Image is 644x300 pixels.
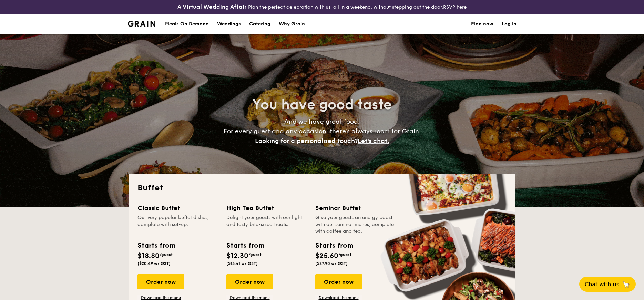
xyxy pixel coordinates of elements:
[471,14,493,34] a: Plan now
[160,252,173,257] span: /guest
[358,137,389,145] span: Let's chat.
[622,280,630,288] span: 🦙
[124,3,521,11] div: Plan the perfect celebration with us, all in a weekend, without stepping out the door.
[315,240,353,251] div: Starts from
[255,137,358,145] span: Looking for a personalised touch?
[252,96,392,113] span: You have good taste
[315,214,396,235] div: Give your guests an energy boost with our seminar menus, complete with coffee and tea.
[213,14,245,34] a: Weddings
[137,183,507,194] h2: Buffet
[248,252,262,257] span: /guest
[226,274,273,289] div: Order now
[226,214,307,235] div: Delight your guests with our light and tasty bite-sized treats.
[443,4,467,10] a: RSVP here
[165,14,209,34] div: Meals On Demand
[226,252,248,260] span: $12.30
[245,14,275,34] a: Catering
[502,14,517,34] a: Log in
[226,261,258,266] span: ($13.41 w/ GST)
[128,21,156,27] img: Grain
[226,203,307,213] div: High Tea Buffet
[137,240,175,251] div: Starts from
[137,261,171,266] span: ($20.49 w/ GST)
[579,277,636,292] button: Chat with us🦙
[315,252,338,260] span: $25.60
[177,3,247,11] h4: A Virtual Wedding Affair
[275,14,309,34] a: Why Grain
[161,14,213,34] a: Meals On Demand
[315,261,348,266] span: ($27.90 w/ GST)
[217,14,241,34] div: Weddings
[279,14,305,34] div: Why Grain
[137,252,160,260] span: $18.80
[315,274,362,289] div: Order now
[137,274,184,289] div: Order now
[315,203,396,213] div: Seminar Buffet
[137,203,218,213] div: Classic Buffet
[338,252,351,257] span: /guest
[249,14,270,34] h1: Catering
[224,118,421,145] span: And we have great food. For every guest and any occasion, there’s always room for Grain.
[128,21,156,27] a: Logotype
[585,281,619,288] span: Chat with us
[226,240,264,251] div: Starts from
[137,214,218,235] div: Our very popular buffet dishes, complete with set-up.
